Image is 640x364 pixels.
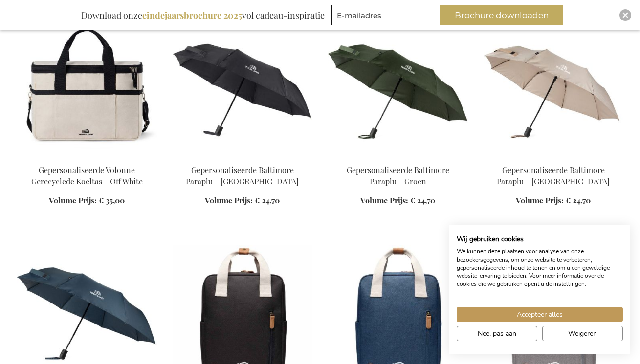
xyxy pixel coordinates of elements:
img: Gepersonaliseerde Volonne Gerecyclede Koeltas - Off White [17,20,157,157]
span: Nee, pas aan [478,328,516,339]
div: Close [619,9,631,21]
a: Volume Prijs: € 35,00 [49,195,125,206]
a: Volume Prijs: € 24,70 [205,195,280,206]
span: € 24,70 [566,195,591,205]
button: Pas cookie voorkeuren aan [457,326,537,341]
form: marketing offers and promotions [331,5,438,28]
a: Gepersonaliseerde Baltimore Paraplu - Zwart [173,153,312,162]
div: Download onze vol cadeau-inspiratie [77,5,329,25]
span: € 24,70 [410,195,435,205]
a: Gepersonaliseerde Baltimore Paraplu - [GEOGRAPHIC_DATA] [186,165,299,186]
span: Volume Prijs: [49,195,97,205]
a: Gepersonaliseerde Baltimore Paraplu - Groen [347,165,449,186]
a: Gepersonaliseerde Volonne Gerecyclede Koeltas - Off White [31,165,143,186]
input: E-mailadres [331,5,435,25]
img: Gepersonaliseerde Baltimore Paraplu - Zwart [173,20,312,157]
span: € 35,00 [99,195,125,205]
button: Brochure downloaden [440,5,563,25]
h2: Wij gebruiken cookies [457,235,623,243]
span: Volume Prijs: [360,195,408,205]
a: Gepersonaliseerde Baltimore Paraplu - Greige [484,153,623,162]
span: Accepteer alles [517,309,563,320]
img: Gepersonaliseerde Baltimore Paraplu - Groen [328,20,468,157]
button: Alle cookies weigeren [542,326,623,341]
a: Gepersonaliseerde Volonne Gerecyclede Koeltas - Off White [17,153,157,162]
span: Volume Prijs: [205,195,253,205]
img: Close [622,12,628,18]
a: Gepersonaliseerde Baltimore Paraplu - [GEOGRAPHIC_DATA] [497,165,610,186]
a: Volume Prijs: € 24,70 [360,195,435,206]
button: Accepteer alle cookies [457,307,623,322]
span: € 24,70 [255,195,280,205]
a: Gepersonaliseerde Baltimore Paraplu - Groen [328,153,468,162]
p: We kunnen deze plaatsen voor analyse van onze bezoekersgegevens, om onze website te verbeteren, g... [457,247,623,288]
a: Volume Prijs: € 24,70 [516,195,591,206]
span: Weigeren [568,328,597,339]
span: Volume Prijs: [516,195,564,205]
b: eindejaarsbrochure 2025 [142,9,242,21]
img: Gepersonaliseerde Baltimore Paraplu - Greige [484,20,623,157]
